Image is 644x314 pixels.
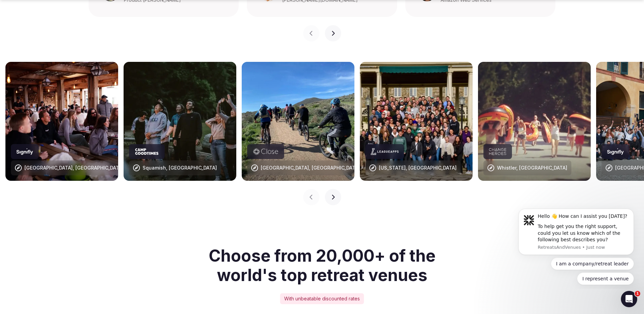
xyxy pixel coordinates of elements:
img: Whistler, Canada [478,62,591,181]
div: With unbeatable discounted rates [280,293,364,304]
svg: Signify company logo [607,148,624,155]
img: Alentejo, Portugal [5,62,118,181]
iframe: Intercom live chat [621,291,637,307]
img: Squamish, Canada [124,62,236,181]
div: [US_STATE], [GEOGRAPHIC_DATA] [379,164,457,171]
div: [GEOGRAPHIC_DATA], [GEOGRAPHIC_DATA] [24,164,124,171]
img: Lombardy, Italy [242,62,354,181]
div: Whistler, [GEOGRAPHIC_DATA] [497,164,567,171]
span: 1 [635,291,640,296]
svg: Signify company logo [16,148,33,155]
div: Squamish, [GEOGRAPHIC_DATA] [143,164,217,171]
img: New York, USA [360,62,473,181]
h2: Choose from 20,000+ of the world's top retreat venues [192,246,453,285]
svg: LeagueApps company logo [371,148,399,155]
iframe: Intercom notifications message [508,203,644,289]
div: [GEOGRAPHIC_DATA], [GEOGRAPHIC_DATA] [261,164,360,171]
